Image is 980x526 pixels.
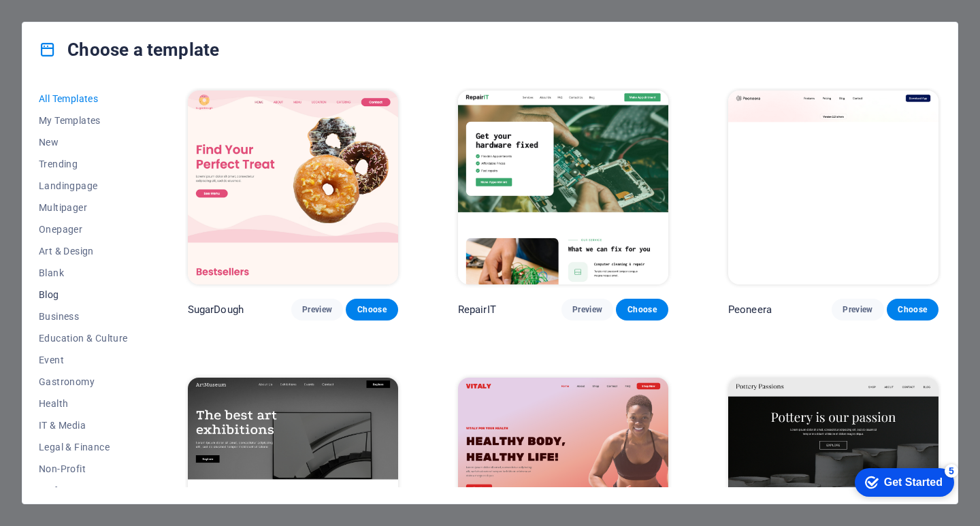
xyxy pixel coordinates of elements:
span: Education & Culture [39,333,128,344]
span: Art & Design [39,246,128,257]
span: Choose [357,304,387,315]
button: Event [39,349,128,371]
p: SugarDough [188,303,244,316]
span: Event [39,355,128,365]
button: Blog [39,284,128,306]
button: Blank [39,262,128,284]
span: Choose [898,304,928,315]
span: My Templates [39,115,128,126]
span: Legal & Finance [39,442,128,453]
span: Landingpage [39,180,128,191]
button: Business [39,306,128,327]
button: Legal & Finance [39,436,128,458]
span: IT & Media [39,420,128,431]
div: 5 [101,3,114,16]
span: Preview [302,304,332,315]
button: Education & Culture [39,327,128,349]
button: Preview [832,299,883,320]
button: IT & Media [39,414,128,436]
span: Multipager [39,202,128,213]
button: Health [39,393,128,414]
span: Blog [39,289,128,300]
button: Choose [616,299,668,320]
button: Onepager [39,218,128,240]
span: Non-Profit [39,463,128,474]
span: Performance [39,485,128,496]
button: Performance [39,480,128,502]
div: Get Started [40,15,99,27]
span: Business [39,311,128,322]
button: Multipager [39,197,128,218]
img: Peoneera [728,91,938,284]
button: Preview [561,299,613,320]
span: Trending [39,159,128,169]
span: All Templates [39,93,128,104]
span: Health [39,398,128,409]
button: Non-Profit [39,458,128,480]
button: Choose [887,299,938,320]
img: SugarDough [188,91,398,284]
span: Onepager [39,224,128,235]
button: Gastronomy [39,371,128,393]
button: Landingpage [39,175,128,197]
span: Gastronomy [39,376,128,387]
span: Blank [39,267,128,278]
button: Preview [291,299,343,320]
span: Preview [843,304,872,315]
p: Peoneera [728,303,772,316]
div: Get Started 5 items remaining, 0% complete [11,7,110,35]
button: Choose [346,299,397,320]
button: New [39,131,128,153]
img: RepairIT [458,91,668,284]
span: New [39,137,128,148]
span: Preview [572,304,602,315]
h4: Choose a template [39,39,219,61]
button: All Templates [39,88,128,110]
button: My Templates [39,110,128,131]
button: Art & Design [39,240,128,262]
p: RepairIT [458,303,496,316]
button: Trending [39,153,128,175]
span: Choose [627,304,657,315]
